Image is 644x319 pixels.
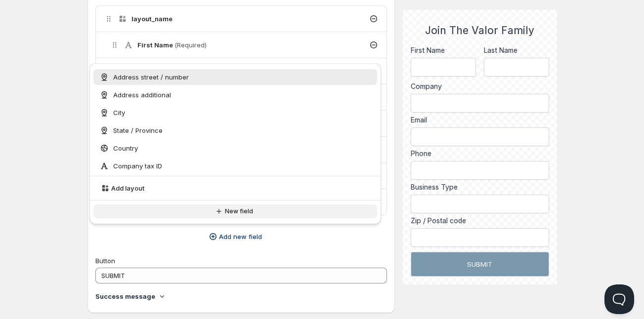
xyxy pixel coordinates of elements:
[113,143,138,153] span: Country
[113,161,162,171] span: Company tax ID
[89,229,382,244] button: Add new field
[113,125,163,135] span: State / Province
[174,41,207,49] span: (Required)
[113,90,171,100] span: Address additional
[97,180,374,196] button: Add layout
[95,291,155,301] h4: Success message
[484,45,549,55] label: Last Name
[95,257,115,265] span: Button
[93,204,378,218] button: New field
[411,216,549,226] label: Zip / Postal code
[604,284,634,314] iframe: Help Scout Beacon - Open
[411,81,549,91] label: Company
[111,183,144,193] span: Add layout
[219,232,262,241] span: Add new field
[113,72,189,82] span: Address street / number
[411,45,476,55] label: First Name
[131,14,172,24] h4: layout_name
[411,182,549,192] label: Business Type
[113,108,125,118] span: City
[411,115,549,125] div: Email
[411,252,549,277] button: SUBMIT
[89,69,382,174] ul: Search and select field types
[225,207,253,215] span: New field
[137,40,207,50] h4: First Name
[411,149,549,159] label: Phone
[411,24,549,37] h2: Join The Valor Family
